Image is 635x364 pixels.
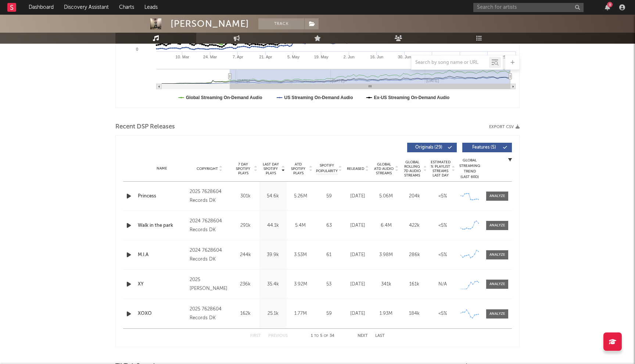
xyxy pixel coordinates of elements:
button: First [250,334,261,338]
div: N/A [430,281,455,288]
div: 63 [316,222,342,229]
button: Last [375,334,385,338]
div: [PERSON_NAME] [171,18,249,29]
div: 341k [374,281,398,288]
div: 59 [316,310,342,317]
div: 54.6k [261,193,285,200]
div: Name [138,166,186,171]
div: [DATE] [345,193,370,200]
div: 2024 7628604 Records DK [190,246,230,264]
div: <5% [430,251,455,259]
div: 25.1k [261,310,285,317]
div: [DATE] [345,251,370,259]
button: Originals(29) [407,143,457,152]
div: [DATE] [345,310,370,317]
div: 39.9k [261,251,285,259]
div: 2025 7628604 Records DK [190,188,230,205]
a: XY [138,281,186,288]
span: to [314,334,319,338]
text: Ex-US Streaming On-Demand Audio [374,95,450,100]
a: M.I.A [138,251,186,259]
button: Track [258,18,304,29]
div: 244k [233,251,257,259]
div: <5% [430,222,455,229]
div: 1.77M [288,310,312,317]
button: Features(5) [462,143,512,152]
span: Global ATD Audio Streams [374,162,394,175]
text: 5. May [287,55,300,59]
div: 53 [316,281,342,288]
div: 3.53M [288,251,312,259]
div: <5% [430,193,455,200]
text: 24. Mar [203,55,217,59]
div: 162k [233,310,257,317]
text: 14. [DATE] [423,55,442,59]
div: 35.4k [261,281,285,288]
a: Walk in the park [138,222,186,229]
div: 161k [402,281,427,288]
div: [DATE] [345,281,370,288]
div: 286k [402,251,427,259]
text: 30. Jun [398,55,411,59]
text: 16. Jun [370,55,383,59]
div: [DATE] [345,222,370,229]
div: 3.98M [374,251,398,259]
span: Features ( 5 ) [467,145,501,150]
div: 5.4M [288,222,312,229]
span: Released [347,167,364,171]
div: 422k [402,222,427,229]
button: Next [358,334,368,338]
div: 236k [233,281,257,288]
div: 6.4M [374,222,398,229]
div: 204k [402,193,427,200]
div: Global Streaming Trend (Last 60D) [459,158,481,180]
input: Search by song name or URL [412,60,489,66]
div: <5% [430,310,455,317]
text: 11. Aug [481,55,495,59]
span: Global Rolling 7D Audio Streams [402,160,422,178]
div: 5.26M [288,193,312,200]
button: Previous [268,334,288,338]
div: 2024 7628604 Records DK [190,217,230,234]
text: 21. Apr [259,55,272,59]
div: 2025 7628604 Records DK [190,305,230,323]
span: of [324,334,328,338]
div: 184k [402,310,427,317]
div: 1.93M [374,310,398,317]
button: 9 [605,4,610,10]
div: 5.06M [374,193,398,200]
div: 291k [233,222,257,229]
div: 59 [316,193,342,200]
span: Copyright [197,167,218,171]
span: Originals ( 29 ) [412,145,446,150]
a: Princess [138,193,186,200]
span: Recent DSP Releases [115,123,175,131]
span: Estimated % Playlist Streams Last Day [430,160,451,178]
text: 19. May [314,55,329,59]
span: Spotify Popularity [316,163,338,174]
text: Global Streaming On-Demand Audio [186,95,262,100]
text: 10. Mar [176,55,190,59]
text: 28. [DATE] [450,55,470,59]
text: 7. Apr [233,55,243,59]
div: 44.1k [261,222,285,229]
div: 2025 [PERSON_NAME] [190,276,230,293]
span: 7 Day Spotify Plays [233,162,253,175]
div: 9 [607,2,613,7]
button: Export CSV [489,125,520,129]
text: 25. A… [502,55,515,59]
span: ATD Spotify Plays [288,162,308,175]
div: 301k [233,193,257,200]
div: 1 5 34 [302,332,343,341]
div: 3.92M [288,281,312,288]
div: 61 [316,251,342,259]
text: 0 [136,47,138,51]
text: 2. Jun [344,55,355,59]
text: US Streaming On-Demand Audio [284,95,353,100]
a: XOXO [138,310,186,317]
